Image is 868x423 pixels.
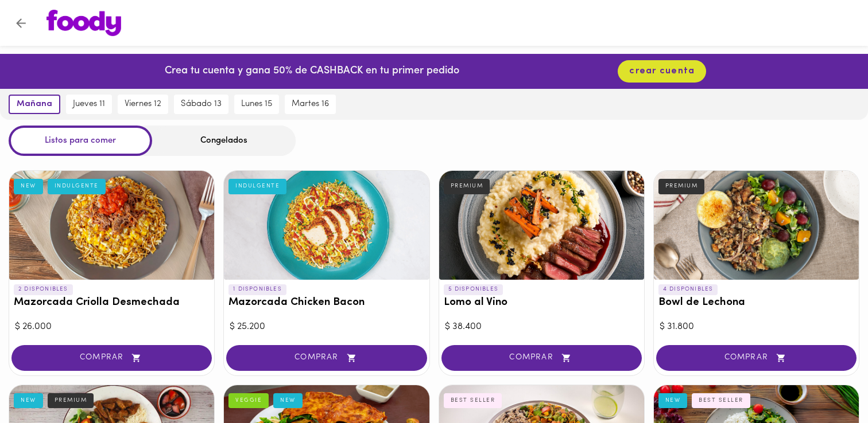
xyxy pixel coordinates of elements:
[228,393,269,408] div: VEGGIE
[9,171,214,280] div: Mazorcada Criolla Desmechada
[9,95,60,114] button: mañana
[46,10,121,36] img: logo.png
[441,345,642,371] button: COMPRAR
[14,284,73,295] p: 2 DISPONIBLES
[66,95,112,114] button: jueves 11
[14,297,210,309] h3: Mazorcada Criolla Desmechada
[658,297,854,309] h3: Bowl de Lechona
[629,66,695,77] span: crear cuenta
[165,64,459,79] p: Crea tu cuenta y gana 50% de CASHBACK en tu primer pedido
[228,284,286,295] p: 1 DISPONIBLES
[118,95,168,114] button: viernes 12
[656,345,857,371] button: COMPRAR
[241,353,412,363] span: COMPRAR
[658,179,705,194] div: PREMIUM
[181,99,222,109] span: sábado 13
[444,284,503,295] p: 5 DISPONIBLES
[48,393,94,408] div: PREMIUM
[444,393,502,408] div: BEST SELLER
[660,320,853,334] div: $ 31.800
[439,171,644,280] div: Lomo al Vino
[11,345,212,371] button: COMPRAR
[658,393,688,408] div: NEW
[618,60,706,83] button: crear cuenta
[230,320,423,334] div: $ 25.200
[174,95,228,114] button: sábado 13
[73,99,105,109] span: jueves 11
[228,179,286,194] div: INDULGENTE
[7,9,35,37] button: Volver
[48,179,106,194] div: INDULGENTE
[654,171,859,280] div: Bowl de Lechona
[658,284,718,295] p: 4 DISPONIBLES
[226,345,427,371] button: COMPRAR
[445,320,638,334] div: $ 38.400
[14,393,43,408] div: NEW
[224,171,429,280] div: Mazorcada Chicken Bacon
[692,393,750,408] div: BEST SELLER
[17,99,52,109] span: mañana
[456,353,627,363] span: COMPRAR
[14,179,43,194] div: NEW
[234,95,279,114] button: lunes 15
[228,297,424,309] h3: Mazorcada Chicken Bacon
[15,320,208,334] div: $ 26.000
[444,179,490,194] div: PREMIUM
[444,297,640,309] h3: Lomo al Vino
[285,95,336,114] button: martes 16
[241,99,272,109] span: lunes 15
[671,353,842,363] span: COMPRAR
[26,353,197,363] span: COMPRAR
[292,99,329,109] span: martes 16
[801,357,857,412] iframe: Messagebird Livechat Widget
[9,126,152,156] div: Listos para comer
[125,99,161,109] span: viernes 12
[152,126,296,156] div: Congelados
[273,393,303,408] div: NEW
